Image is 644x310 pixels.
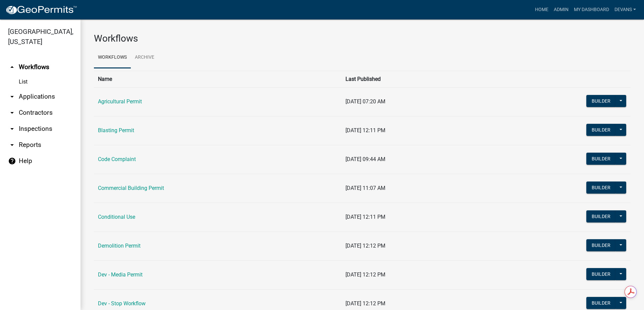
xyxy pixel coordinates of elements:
[612,3,639,16] a: devans
[98,300,146,307] a: Dev - Stop Workflow
[586,95,616,107] button: Builder
[98,243,141,249] a: Demolition Permit
[345,271,385,278] span: [DATE] 12:12 PM
[586,182,616,194] button: Builder
[94,47,131,68] a: Workflows
[586,153,616,165] button: Builder
[345,127,385,134] span: [DATE] 12:11 PM
[345,243,385,249] span: [DATE] 12:12 PM
[551,3,571,16] a: Admin
[131,47,158,68] a: Archive
[345,156,385,162] span: [DATE] 09:44 AM
[586,210,616,222] button: Builder
[345,98,385,105] span: [DATE] 07:20 AM
[8,63,16,71] i: arrow_drop_up
[532,3,551,16] a: Home
[8,157,16,165] i: help
[571,3,612,16] a: My Dashboard
[98,127,134,134] a: Blasting Permit
[8,125,16,133] i: arrow_drop_down
[586,297,616,309] button: Builder
[586,124,616,136] button: Builder
[586,239,616,251] button: Builder
[98,98,142,105] a: Agricultural Permit
[98,214,135,220] a: Conditional Use
[341,71,548,87] th: Last Published
[345,300,385,307] span: [DATE] 12:12 PM
[98,156,136,162] a: Code Complaint
[8,141,16,149] i: arrow_drop_down
[345,214,385,220] span: [DATE] 12:11 PM
[94,71,341,87] th: Name
[94,33,631,44] h3: Workflows
[345,185,385,191] span: [DATE] 11:07 AM
[98,185,164,191] a: Commercial Building Permit
[586,268,616,280] button: Builder
[98,271,143,278] a: Dev - Media Permit
[8,93,16,101] i: arrow_drop_down
[8,109,16,117] i: arrow_drop_down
